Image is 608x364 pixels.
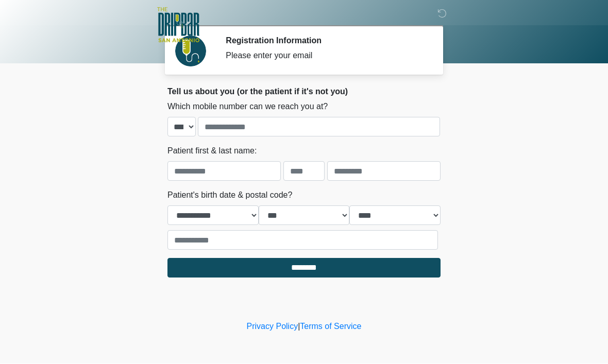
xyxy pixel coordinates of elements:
label: Which mobile number can we reach you at? [167,101,328,113]
img: The DRIPBaR - San Antonio Fossil Creek Logo [157,8,199,44]
label: Patient's birth date & postal code? [167,189,292,202]
div: Please enter your email [226,50,425,62]
a: Terms of Service [300,322,361,331]
label: Patient first & last name: [167,145,257,158]
a: Privacy Policy [247,322,298,331]
img: Agent Avatar [175,36,206,67]
h2: Tell us about you (or the patient if it's not you) [167,87,441,97]
a: | [298,322,300,331]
